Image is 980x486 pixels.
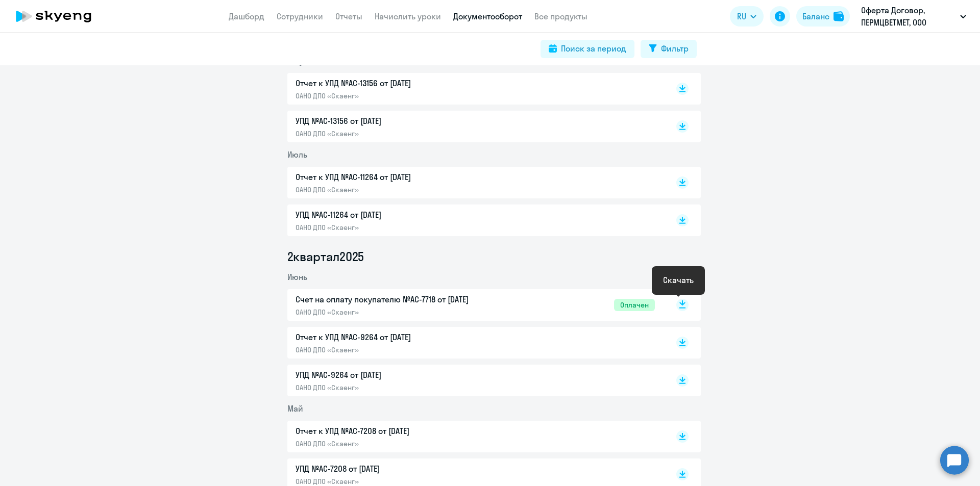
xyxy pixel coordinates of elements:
p: ОАНО ДПО «Скаенг» [296,308,510,317]
p: ОАНО ДПО «Скаенг» [296,439,510,448]
a: Дашборд [229,11,264,21]
button: Поиск за период [541,40,634,58]
p: ОАНО ДПО «Скаенг» [296,91,510,100]
a: Сотрудники [277,11,323,21]
button: RU [730,6,764,27]
a: УПД №AC-11264 от [DATE]ОАНО ДПО «Скаенг» [296,209,655,232]
p: УПД №AC-13156 от [DATE] [296,115,510,127]
span: Июль [287,149,307,160]
div: Баланс [802,10,829,22]
li: 2 квартал 2025 [287,248,701,265]
p: ОАНО ДПО «Скаенг» [296,129,510,138]
a: УПД №AC-13156 от [DATE]ОАНО ДПО «Скаенг» [296,115,655,138]
p: Отчет к УПД №AC-7208 от [DATE] [296,425,510,437]
p: ОАНО ДПО «Скаенг» [296,185,510,194]
img: balance [834,11,844,21]
button: Фильтр [641,40,697,58]
p: ОАНО ДПО «Скаенг» [296,345,510,354]
p: Отчет к УПД №AC-9264 от [DATE] [296,331,510,343]
span: Июнь [287,272,307,282]
span: Май [287,403,303,414]
a: Начислить уроки [375,11,441,21]
a: Отчет к УПД №AC-11264 от [DATE]ОАНО ДПО «Скаенг» [296,171,655,194]
p: УПД №AC-9264 от [DATE] [296,369,510,381]
div: Фильтр [661,42,689,55]
a: УПД №AC-9264 от [DATE]ОАНО ДПО «Скаенг» [296,369,655,392]
a: Счет на оплату покупателю №AC-7718 от [DATE]ОАНО ДПО «Скаенг»Оплачен [296,293,655,317]
p: Оферта Договор, ПЕРМЦВЕТМЕТ, ООО [861,4,956,29]
button: Балансbalance [796,6,850,27]
p: ОАНО ДПО «Скаенг» [296,383,510,392]
p: Отчет к УПД №AC-11264 от [DATE] [296,171,510,183]
span: Оплачен [614,299,655,311]
p: Счет на оплату покупателю №AC-7718 от [DATE] [296,293,510,305]
span: RU [737,10,746,22]
a: УПД №AC-7208 от [DATE]ОАНО ДПО «Скаенг» [296,463,655,486]
a: Отчет к УПД №AC-9264 от [DATE]ОАНО ДПО «Скаенг» [296,331,655,354]
div: Скачать [663,274,694,286]
button: Оферта Договор, ПЕРМЦВЕТМЕТ, ООО [856,4,971,29]
p: ОАНО ДПО «Скаенг» [296,223,510,232]
p: ОАНО ДПО «Скаенг» [296,477,510,486]
div: Поиск за период [561,42,626,55]
p: Отчет к УПД №AC-13156 от [DATE] [296,77,510,89]
p: УПД №AC-11264 от [DATE] [296,209,510,221]
a: Все продукты [534,11,587,21]
p: УПД №AC-7208 от [DATE] [296,463,510,475]
a: Отчет к УПД №AC-13156 от [DATE]ОАНО ДПО «Скаенг» [296,77,655,100]
a: Отчет к УПД №AC-7208 от [DATE]ОАНО ДПО «Скаенг» [296,425,655,448]
a: Документооборот [453,11,522,21]
a: Отчеты [335,11,362,21]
